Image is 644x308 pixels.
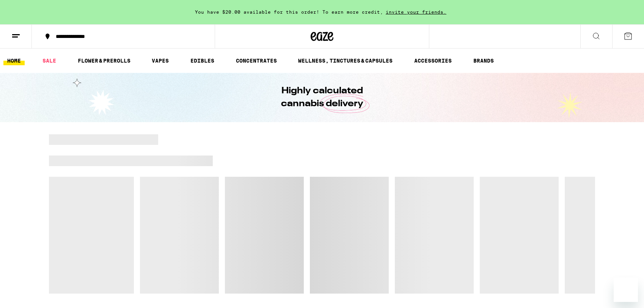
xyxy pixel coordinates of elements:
[232,56,281,65] a: CONCENTRATES
[410,56,456,65] a: ACCESSORIES
[470,56,498,65] a: BRANDS
[187,56,218,65] a: EDIBLES
[383,9,449,14] span: invite your friends.
[614,278,638,302] iframe: Button to launch messaging window
[259,85,385,110] h1: Highly calculated cannabis delivery
[39,56,60,65] a: SALE
[3,56,25,65] a: HOME
[74,56,134,65] a: FLOWER & PREROLLS
[294,56,396,65] a: WELLNESS, TINCTURES & CAPSULES
[195,9,383,14] span: You have $20.00 available for this order! To earn more credit,
[148,56,173,65] a: VAPES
